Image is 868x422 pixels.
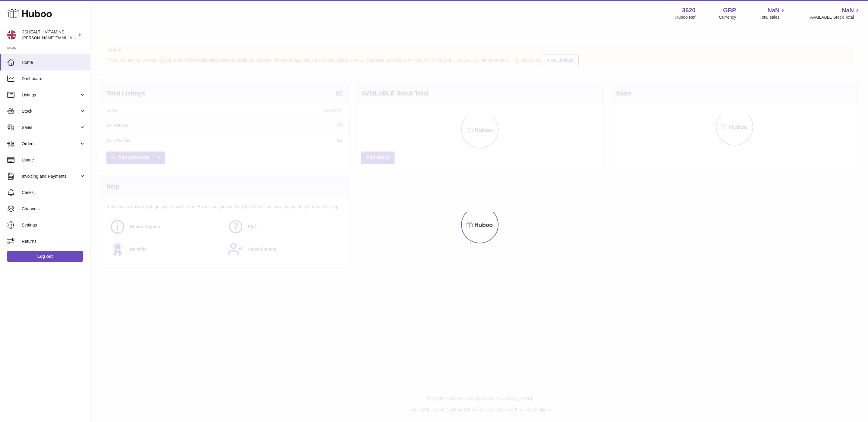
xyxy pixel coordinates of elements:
[22,157,86,163] span: Usage
[675,14,696,20] div: Huboo Ref
[759,14,786,20] span: Total sales
[767,6,779,14] span: NaN
[22,35,121,40] span: [PERSON_NAME][EMAIL_ADDRESS][DOMAIN_NAME]
[22,60,86,65] span: Home
[810,6,861,20] a: NaN AVAILABLE Stock Total
[22,108,79,114] span: Stock
[723,6,736,14] strong: GBP
[22,29,77,41] div: JSHEALTH VITAMINS
[22,125,79,130] span: Sales
[22,92,79,98] span: Listings
[22,190,86,195] span: Cases
[7,251,83,262] a: Log out
[7,30,16,39] img: francesca@jshealthvitamins.com
[22,206,86,212] span: Channels
[22,239,86,244] span: Returns
[759,6,786,20] a: NaN Total sales
[22,76,86,82] span: Dashboard
[22,222,86,228] span: Settings
[682,6,696,14] strong: 3620
[810,14,861,20] span: AVAILABLE Stock Total
[719,14,736,20] div: Currency
[22,141,79,147] span: Orders
[22,173,79,179] span: Invoicing and Payments
[842,6,854,14] span: NaN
